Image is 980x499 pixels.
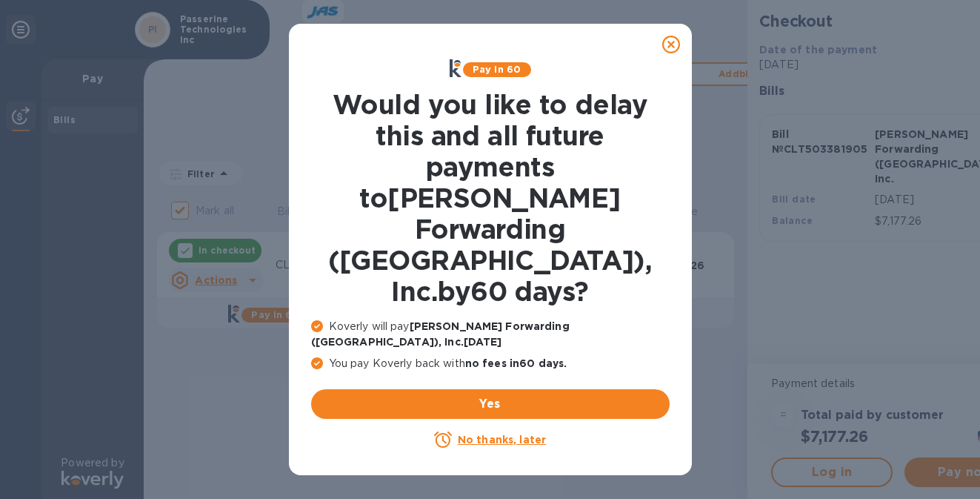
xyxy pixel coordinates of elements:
b: Pay in 60 [473,64,521,75]
button: Yes [311,389,670,419]
b: [PERSON_NAME] Forwarding ([GEOGRAPHIC_DATA]), Inc. [DATE] [311,320,570,348]
p: You pay Koverly back with [311,356,670,371]
span: Yes [323,395,658,413]
u: No thanks, later [458,434,546,446]
p: Koverly will pay [311,319,670,350]
b: no fees in 60 days . [465,357,567,369]
h1: Would you like to delay this and all future payments to [PERSON_NAME] Forwarding ([GEOGRAPHIC_DAT... [311,89,670,307]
